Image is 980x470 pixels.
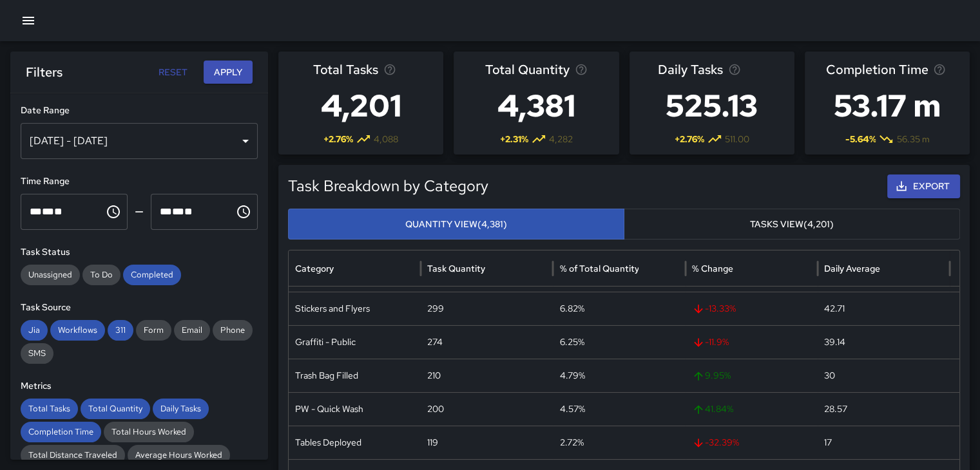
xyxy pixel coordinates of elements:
span: Completion Time [21,426,101,438]
div: Average Hours Worked [128,445,230,465]
span: + 2.31 % [500,133,528,146]
span: Workflows [50,324,105,337]
span: 4,282 [549,133,573,146]
span: Total Tasks [313,59,378,80]
button: Choose time, selected time is 11:59 PM [231,199,256,225]
span: 4,088 [374,133,398,146]
svg: Total task quantity in the selected period, compared to the previous period. [575,63,588,76]
span: Minutes [172,207,184,216]
div: 274 [421,325,553,359]
span: 9.95 % [692,359,811,392]
div: 4.57% [553,392,685,426]
span: Meridiem [54,207,62,216]
div: Jia [21,320,48,341]
h6: Task Status [21,245,258,259]
div: Workflows [50,320,105,341]
svg: Total number of tasks in the selected period, compared to the previous period. [383,63,396,76]
span: 311 [108,324,133,337]
div: Total Tasks [21,399,78,419]
span: -32.39 % [692,426,811,459]
div: 119 [421,426,553,459]
span: + 2.76 % [675,133,704,146]
div: 311 [108,320,133,341]
div: 28.57 [818,392,950,426]
h3: 53.17 m [825,80,948,131]
span: Form [136,324,171,337]
h6: Time Range [21,174,258,189]
button: Apply [204,61,253,84]
div: 4.79% [553,359,685,392]
span: SMS [21,347,53,360]
h6: Metrics [21,379,258,393]
span: + 2.76 % [323,133,353,146]
div: 42.71 [818,292,950,325]
span: Total Tasks [21,402,78,415]
span: 511.00 [725,133,749,146]
span: Total Quantity [81,402,150,415]
div: 210 [421,359,553,392]
h6: Filters [26,62,62,82]
div: Daily Tasks [153,399,209,419]
svg: Average time taken to complete tasks in the selected period, compared to the previous period. [933,63,946,76]
span: Hours [160,207,172,216]
div: Daily Average [824,263,880,274]
span: Jia [21,324,48,337]
div: 6.82% [553,292,685,325]
div: Tables Deployed [289,426,421,459]
span: Email [174,324,210,337]
div: To Do [82,265,120,285]
button: Tasks View(4,201) [624,209,960,240]
span: -13.33 % [692,292,811,325]
div: Trash Bag Filled [289,359,421,392]
span: Unassigned [21,268,80,281]
span: -5.64 % [845,133,876,146]
div: Category [295,263,334,274]
span: Average Hours Worked [128,449,230,462]
div: [DATE] - [DATE] [21,123,258,159]
div: 39.14 [818,325,950,359]
div: 6.25% [553,325,685,359]
h6: Date Range [21,104,258,118]
span: Completed [123,268,181,281]
div: Task Quantity [427,263,485,274]
div: SMS [21,343,53,364]
span: Completion Time [825,59,928,80]
div: % Change [692,263,733,274]
div: 200 [421,392,553,426]
div: PW - Quick Wash [289,392,421,426]
span: Daily Tasks [153,402,209,415]
svg: Average number of tasks per day in the selected period, compared to the previous period. [728,63,741,76]
h5: Task Breakdown by Category [288,176,791,196]
button: Reset [152,61,193,84]
span: 56.35 m [896,133,929,146]
span: To Do [82,268,120,281]
button: Export [887,174,960,198]
h3: 4,201 [313,80,409,131]
span: Total Hours Worked [104,426,194,438]
button: Quantity View(4,381) [288,209,624,240]
div: Completion Time [21,422,101,442]
div: Form [136,320,171,341]
div: 30 [818,359,950,392]
span: 41.84 % [692,393,811,426]
div: Phone [213,320,253,341]
button: Choose time, selected time is 12:00 AM [101,199,126,225]
span: Meridiem [184,207,193,216]
div: Stickers and Flyers [289,292,421,325]
div: 17 [818,426,950,459]
span: -11.9 % [692,326,811,359]
div: Total Hours Worked [104,422,194,442]
div: 2.72% [553,426,685,459]
span: Total Distance Traveled [21,449,125,462]
div: 299 [421,292,553,325]
h3: 525.13 [658,80,765,131]
span: Phone [213,324,253,337]
h3: 4,381 [485,80,588,131]
h6: Task Source [21,301,258,315]
div: Total Quantity [81,399,150,419]
div: Graffiti - Public [289,325,421,359]
span: Hours [30,207,42,216]
span: Daily Tasks [658,59,723,80]
div: Unassigned [21,265,80,285]
span: Minutes [42,207,54,216]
